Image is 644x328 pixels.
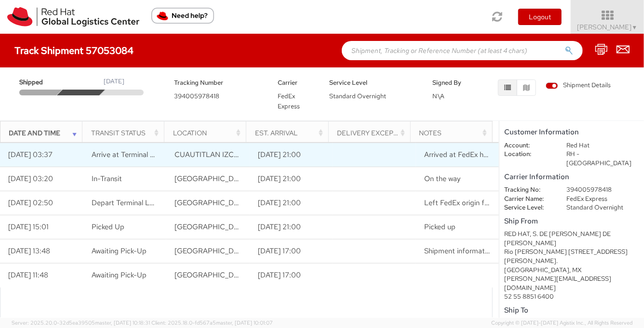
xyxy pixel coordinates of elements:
[329,92,386,100] span: Standard Overnight
[104,77,124,86] div: [DATE]
[504,230,639,248] div: RED HAT, S. DE [PERSON_NAME] DE [PERSON_NAME]
[504,173,639,181] h5: Carrier Information
[175,222,404,232] span: MEXICO, DF, MX
[546,81,611,90] span: Shipment Details
[250,143,333,167] td: [DATE] 21:00
[632,24,638,31] span: ▼
[175,198,404,208] span: MEXICO, DF, MX
[91,128,161,138] div: Transit Status
[342,41,583,60] input: Shipment, Tracking or Reference Number (at least 4 chars)
[432,92,444,100] span: N\A
[546,81,611,92] label: Shipment Details
[92,246,147,256] span: Awaiting Pick-Up
[504,128,639,136] h5: Customer Information
[518,9,562,25] button: Logout
[504,266,639,275] div: [GEOGRAPHIC_DATA], MX
[424,222,456,232] span: Picked up
[7,7,139,26] img: rh-logistics-00dfa346123c4ec078e1.svg
[175,246,404,256] span: MEXICO CITY, DF, MX
[497,185,559,195] dt: Tracking No:
[250,191,333,215] td: [DATE] 21:00
[92,174,122,184] span: In-Transit
[250,263,333,288] td: [DATE] 17:00
[174,79,263,86] h5: Tracking Number
[250,167,333,191] td: [DATE] 21:00
[92,222,124,232] span: Picked Up
[424,174,460,184] span: On the way
[497,203,559,212] dt: Service Level:
[497,195,559,204] dt: Carrier Name:
[250,239,333,263] td: [DATE] 17:00
[92,150,179,159] span: Arrive at Terminal Location
[504,217,639,225] h5: Ship From
[424,246,541,256] span: Shipment information sent to FedEx
[19,78,61,87] span: Shipped
[92,270,147,280] span: Awaiting Pick-Up
[175,270,404,280] span: MEXICO CITY, DF, MX
[173,128,243,138] div: Location
[14,45,134,56] h4: Track Shipment 57053084
[95,319,150,326] span: master, [DATE] 10:18:31
[491,319,632,327] span: Copyright © [DATE]-[DATE] Agistix Inc., All Rights Reserved
[497,141,559,150] dt: Account:
[255,128,325,138] div: Est. Arrival
[424,198,503,208] span: Left FedEx origin facility
[175,150,265,159] span: CUAUTITLAN IZCALLI, MX
[504,248,639,265] div: Rio [PERSON_NAME] [STREET_ADDRESS][PERSON_NAME].
[278,92,300,110] span: FedEx Express
[497,150,559,159] dt: Location:
[278,79,315,86] h5: Carrier
[175,174,404,184] span: MEXICO, DF, MX
[329,79,418,86] h5: Service Level
[151,319,273,326] span: Client: 2025.18.0-fd567a5
[92,198,174,208] span: Depart Terminal Location
[174,92,220,100] span: 394005978418
[9,128,80,138] div: Date and Time
[504,275,639,292] div: [PERSON_NAME][EMAIL_ADDRESS][DOMAIN_NAME]
[216,319,273,326] span: master, [DATE] 10:01:07
[151,8,214,24] button: Need help?
[577,23,638,31] span: [PERSON_NAME]
[504,292,639,302] div: 52 55 8851 6400
[504,306,639,315] h5: Ship To
[432,79,470,86] h5: Signed By
[419,128,489,138] div: Notes
[424,150,492,159] span: Arrived at FedEx hub
[250,215,333,239] td: [DATE] 21:00
[337,128,407,138] div: Delivery Exception
[12,319,150,326] span: Server: 2025.20.0-32d5ea39505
